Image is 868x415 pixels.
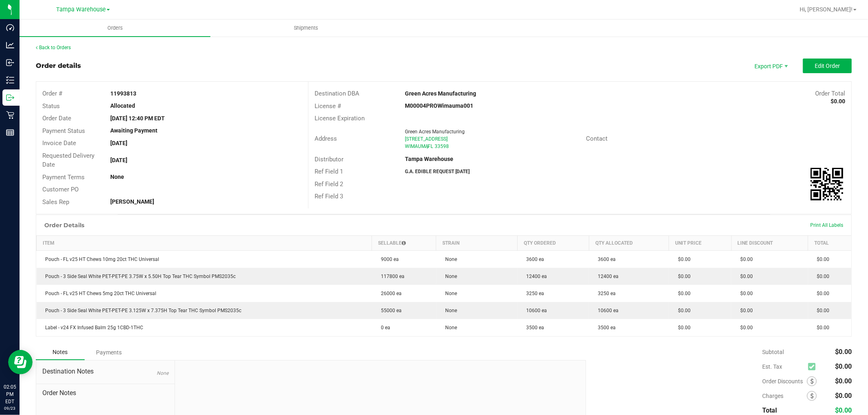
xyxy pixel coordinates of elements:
[436,236,518,251] th: Strain
[96,24,134,32] span: Orders
[315,90,359,97] span: Destination DBA
[4,405,16,411] p: 09/23
[283,24,329,32] span: Shipments
[42,127,85,135] span: Payment Status
[6,59,14,67] inline-svg: Inbound
[594,274,619,279] span: 12400 ea
[6,24,14,32] inline-svg: Dashboard
[42,198,69,206] span: Sales Rep
[813,274,830,279] span: $0.00
[762,406,777,414] span: Total
[4,383,16,405] p: 02:05 PM EDT
[674,325,691,330] span: $0.00
[813,256,830,262] span: $0.00
[110,115,165,122] strong: [DATE] 12:40 PM EDT
[736,274,753,279] span: $0.00
[808,361,819,372] span: Calculate excise tax
[518,236,589,251] th: Qty Ordered
[808,236,851,251] th: Total
[42,174,85,181] span: Payment Terms
[315,156,343,163] span: Distributor
[377,308,402,313] span: 55000 ea
[110,198,154,205] strong: [PERSON_NAME]
[803,59,852,73] button: Edit Order
[405,169,470,174] strong: G.A. EDIBLE REQUEST [DATE]
[157,370,168,376] span: None
[56,6,106,13] span: Tampa Warehouse
[6,93,14,102] inline-svg: Outbound
[427,143,428,149] span: ,
[42,102,60,110] span: Status
[377,256,399,262] span: 9000 ea
[405,129,465,135] span: Green Acres Manufacturing
[674,308,691,313] span: $0.00
[42,291,157,296] span: Pouch - FL v25 HT Chews 5mg 20ct THC Universal
[377,291,402,296] span: 26000 ea
[6,76,14,84] inline-svg: Inventory
[85,345,133,360] div: Payments
[42,186,79,193] span: Customer PO
[736,308,753,313] span: $0.00
[831,98,845,104] strong: $0.00
[762,393,807,399] span: Charges
[405,90,476,97] strong: Green Acres Manufacturing
[736,291,753,296] span: $0.00
[6,41,14,49] inline-svg: Analytics
[813,291,830,296] span: $0.00
[589,236,669,251] th: Qty Allocated
[441,291,457,296] span: None
[762,349,784,355] span: Subtotal
[315,115,365,122] span: License Expiration
[736,256,753,262] span: $0.00
[6,111,14,119] inline-svg: Retail
[674,256,691,262] span: $0.00
[210,20,401,37] a: Shipments
[441,308,457,313] span: None
[835,406,852,414] span: $0.00
[523,256,544,262] span: 3600 ea
[42,152,94,169] span: Requested Delivery Date
[441,325,457,330] span: None
[405,136,448,142] span: [STREET_ADDRESS]
[42,274,236,279] span: Pouch - 3 Side Seal White PET-PET-PE 3.75W x 5.50H Top Tear THC Symbol PMS2035c
[20,20,210,37] a: Orders
[372,236,436,251] th: Sellable
[736,325,753,330] span: $0.00
[315,102,341,110] span: License #
[594,308,619,313] span: 10600 ea
[315,168,343,175] span: Ref Field 1
[813,308,830,313] span: $0.00
[586,135,608,142] span: Contact
[835,377,852,385] span: $0.00
[523,308,547,313] span: 10600 ea
[110,102,135,109] strong: Allocated
[811,168,843,200] qrcode: 11993813
[42,325,144,330] span: Label - v24 FX Infused Balm 25g 1CBD-1THC
[428,143,433,149] span: FL
[762,378,807,385] span: Order Discounts
[523,325,544,330] span: 3500 ea
[42,388,168,398] span: Order Notes
[441,274,457,279] span: None
[674,291,691,296] span: $0.00
[813,325,830,330] span: $0.00
[811,168,843,200] img: Scan me!
[42,115,71,122] span: Order Date
[405,156,453,162] strong: Tampa Warehouse
[800,6,853,13] span: Hi, [PERSON_NAME]!
[669,236,731,251] th: Unit Price
[315,135,337,142] span: Address
[6,128,14,137] inline-svg: Reports
[731,236,808,251] th: Line Discount
[405,143,429,149] span: WIMAUMA
[110,140,127,146] strong: [DATE]
[674,274,691,279] span: $0.00
[110,90,136,97] strong: 11993813
[42,90,62,97] span: Order #
[42,367,168,376] span: Destination Notes
[36,45,71,50] a: Back to Orders
[36,61,81,71] div: Order details
[110,127,157,134] strong: Awaiting Payment
[315,193,343,200] span: Ref Field 3
[815,63,840,69] span: Edit Order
